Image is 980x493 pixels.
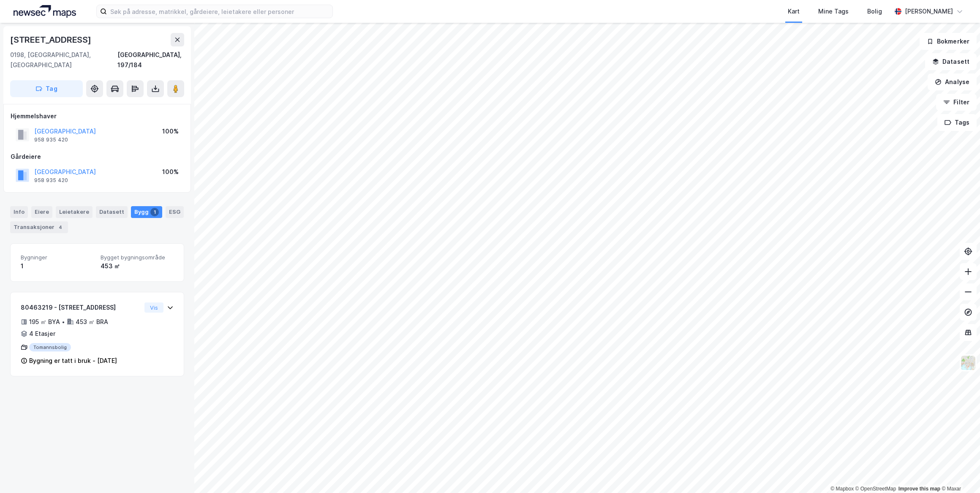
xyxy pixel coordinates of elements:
div: Eiere [31,206,52,218]
div: 195 ㎡ BYA [29,317,60,327]
div: • [62,319,65,325]
div: 80463219 - [STREET_ADDRESS] [21,302,141,313]
button: Analyse [928,74,977,90]
div: 100% [162,126,179,136]
div: Bygg [131,206,162,218]
button: Bokmerker [920,33,977,50]
button: Tags [937,114,977,131]
div: [PERSON_NAME] [905,6,953,16]
div: 0198, [GEOGRAPHIC_DATA], [GEOGRAPHIC_DATA] [10,50,117,70]
div: [GEOGRAPHIC_DATA], 197/184 [117,50,184,70]
div: 4 [56,223,65,232]
div: 1 [21,261,94,271]
div: Hjemmelshaver [11,111,184,121]
div: [STREET_ADDRESS] [10,33,93,46]
div: Kontrollprogram for chat [938,452,980,493]
a: Mapbox [830,486,854,492]
button: Datasett [925,53,977,70]
div: Bolig [867,6,882,16]
div: 453 ㎡ BRA [76,317,108,327]
button: Tag [10,80,83,97]
div: Mine Tags [818,6,849,16]
div: 100% [162,167,179,177]
div: Transaksjoner [10,221,68,233]
div: 4 Etasjer [29,329,55,339]
input: Søk på adresse, matrikkel, gårdeiere, leietakere eller personer [107,5,332,18]
div: Info [10,206,28,218]
a: OpenStreetMap [855,486,896,492]
div: 958 935 420 [34,177,68,184]
iframe: Chat Widget [938,452,980,493]
div: Datasett [96,206,128,218]
img: Z [960,355,976,371]
img: logo.a4113a55bc3d86da70a041830d287a7e.svg [14,5,76,18]
div: Leietakere [56,206,93,218]
div: 1 [150,208,159,216]
a: Improve this map [898,486,940,492]
button: Vis [144,302,163,313]
div: Gårdeiere [11,152,184,162]
span: Bygninger [21,254,94,261]
div: Kart [788,6,800,16]
span: Bygget bygningsområde [101,254,174,261]
div: 453 ㎡ [101,261,174,271]
div: 958 935 420 [34,136,68,143]
div: Bygning er tatt i bruk - [DATE] [29,356,117,366]
button: Filter [936,94,977,111]
div: ESG [166,206,184,218]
